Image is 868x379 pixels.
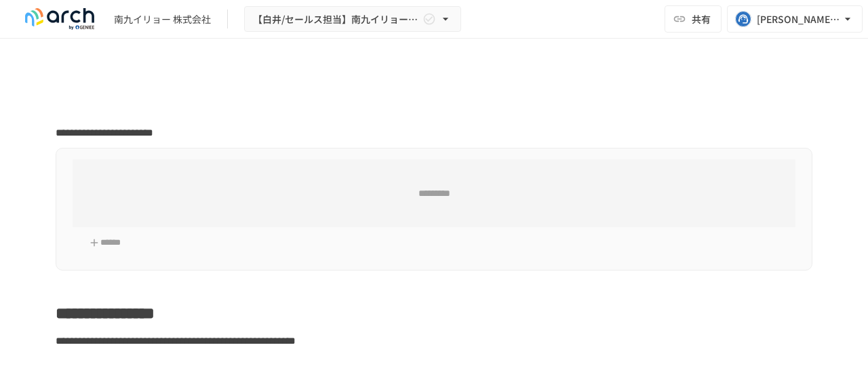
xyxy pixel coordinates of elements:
div: 南九イリョー 株式会社 [114,12,211,26]
span: 共有 [692,12,711,26]
button: [PERSON_NAME][EMAIL_ADDRESS][DOMAIN_NAME] [727,5,863,33]
button: 【白井/セールス担当】南九イリョー株式会社様_初期設定サポート [244,6,461,33]
img: logo-default@2x-9cf2c760.svg [16,8,103,30]
span: 【白井/セールス担当】南九イリョー株式会社様_初期設定サポート [253,11,420,28]
div: [PERSON_NAME][EMAIL_ADDRESS][DOMAIN_NAME] [757,11,841,28]
button: 共有 [665,5,722,33]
